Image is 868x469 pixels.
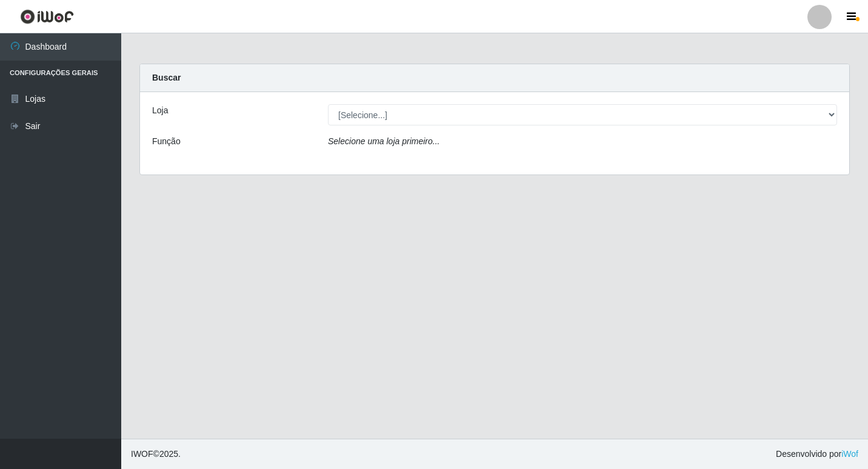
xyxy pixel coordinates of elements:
[131,448,181,461] span: © 2025 .
[152,73,181,82] strong: Buscar
[20,9,74,24] img: CoreUI Logo
[328,136,439,146] i: Selecione uma loja primeiro...
[131,449,153,459] span: IWOF
[841,449,858,459] a: iWof
[152,104,168,117] label: Loja
[776,448,858,461] span: Desenvolvido por
[152,135,181,148] label: Função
